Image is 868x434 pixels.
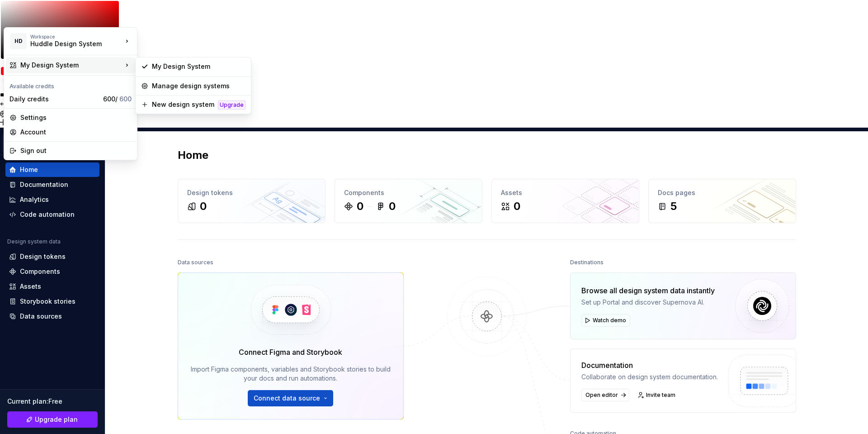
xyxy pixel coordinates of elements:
div: Sign out [20,146,132,155]
div: Daily credits [9,95,99,104]
span: 600 / [103,95,132,103]
div: My Design System [20,61,123,70]
div: Workspace [30,34,123,39]
div: Upgrade [218,100,245,110]
div: My Design System [152,62,245,71]
div: Settings [20,113,132,122]
div: HD [10,33,27,49]
div: New design system [152,100,214,109]
div: Manage design systems [152,81,245,91]
div: Available credits [6,77,135,92]
div: Account [20,128,132,137]
div: Huddle Design System [30,39,107,48]
span: 600 [119,95,132,103]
